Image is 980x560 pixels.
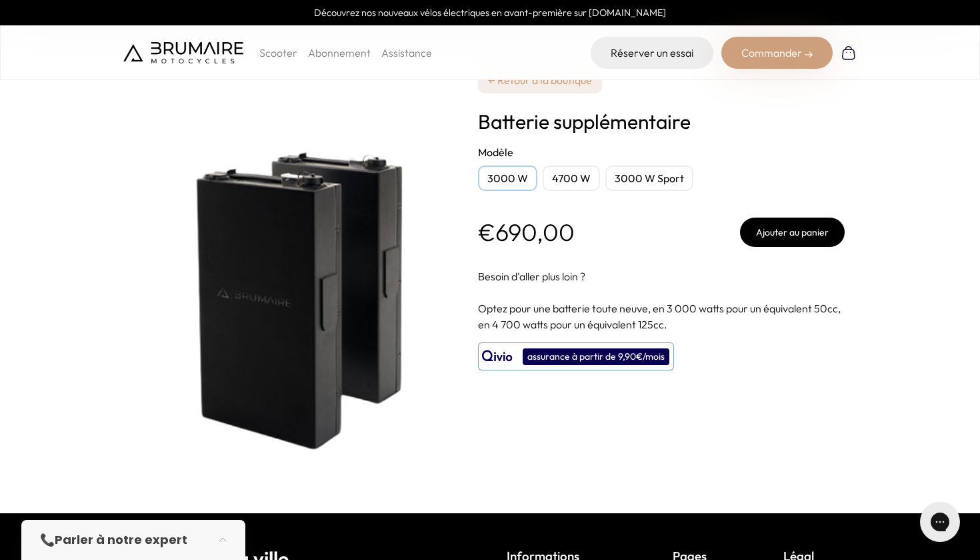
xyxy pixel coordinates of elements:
[478,219,575,246] p: €690,00
[308,46,371,59] a: Abonnement
[605,166,693,191] div: 3000 W Sport
[123,33,457,480] img: Batterie supplémentaire
[478,166,537,191] div: 3000 W
[721,37,833,69] div: Commander
[740,218,845,247] button: Ajouter au panier
[478,302,841,331] span: Optez pour une batterie toute neuve, en 3 000 watts pour un équivalent 50cc, en 4 700 watts pour ...
[259,45,297,61] p: Scooter
[478,270,585,283] span: Besoin d'aller plus loin ?
[482,348,513,364] img: logo qivio
[805,51,813,59] img: right-arrow-2.png
[478,109,845,133] h1: Batterie supplémentaire
[841,45,857,61] img: Panier
[523,348,669,365] div: assurance à partir de 9,90€/mois
[591,37,713,69] a: Réserver un essai
[478,144,845,160] h2: Modèle
[913,497,967,547] iframe: Gorgias live chat messenger
[123,42,243,63] img: Brumaire Motocycles
[543,166,600,191] div: 4700 W
[381,46,432,59] a: Assistance
[478,342,674,370] button: assurance à partir de 9,90€/mois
